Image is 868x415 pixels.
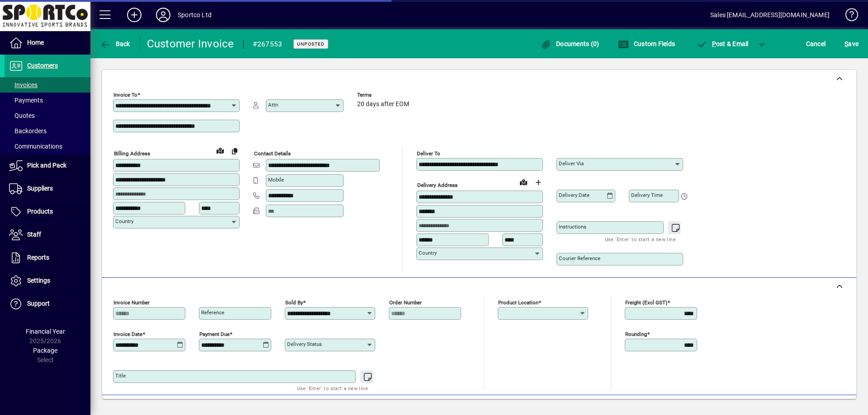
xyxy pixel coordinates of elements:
[541,40,599,47] span: Documents (0)
[98,36,132,52] button: Back
[605,234,676,244] mat-hint: Use 'Enter' to start a new line
[559,160,584,167] mat-label: Deliver via
[5,32,90,54] a: Home
[9,127,47,135] span: Backorders
[712,40,716,47] span: P
[5,108,90,123] a: Quotes
[631,192,663,198] mat-label: Delivery time
[147,37,234,51] div: Customer Invoice
[559,224,586,230] mat-label: Instructions
[516,175,531,189] a: View on map
[5,247,90,269] a: Reports
[268,177,284,183] mat-label: Mobile
[115,373,126,379] mat-label: Title
[5,224,90,246] a: Staff
[696,40,749,47] span: ost & Email
[559,255,600,261] mat-label: Courier Reference
[531,175,545,190] button: Choose address
[559,192,590,198] mat-label: Delivery date
[27,39,44,46] span: Home
[357,92,411,98] span: Terms
[5,201,90,223] a: Products
[113,92,137,98] mat-label: Invoice To
[268,102,278,108] mat-label: Attn
[9,97,43,104] span: Payments
[5,293,90,315] a: Support
[115,218,133,224] mat-label: Country
[213,143,227,158] a: View on map
[357,101,409,108] span: 20 days after EOM
[389,299,422,306] mat-label: Order number
[9,143,62,150] span: Communications
[5,123,90,139] a: Backorders
[27,300,50,307] span: Support
[692,36,753,52] button: Post & Email
[5,270,90,292] a: Settings
[297,383,368,393] mat-hint: Use 'Enter' to start a new line
[27,185,53,192] span: Suppliers
[90,36,140,52] app-page-header-button: Back
[100,40,130,47] span: Back
[27,277,50,284] span: Settings
[842,36,861,52] button: Save
[113,331,142,337] mat-label: Invoice date
[616,36,677,52] button: Custom Fields
[839,2,857,31] a: Knowledge Base
[710,8,830,22] div: Sales [EMAIL_ADDRESS][DOMAIN_NAME]
[26,328,65,335] span: Financial Year
[538,36,602,52] button: Documents (0)
[5,154,90,177] a: Pick and Pack
[5,77,90,93] a: Invoices
[27,162,66,169] span: Pick and Pack
[806,37,826,51] span: Cancel
[178,8,212,22] div: Sportco Ltd
[199,331,230,337] mat-label: Payment due
[498,299,538,306] mat-label: Product location
[844,40,848,47] span: S
[618,40,675,47] span: Custom Fields
[27,231,41,238] span: Staff
[844,37,859,51] span: ave
[5,177,90,200] a: Suppliers
[625,299,667,306] mat-label: Freight (excl GST)
[9,81,38,89] span: Invoices
[9,112,35,119] span: Quotes
[419,250,437,256] mat-label: Country
[285,299,303,306] mat-label: Sold by
[227,144,242,158] button: Copy to Delivery address
[149,7,178,23] button: Profile
[201,309,224,316] mat-label: Reference
[5,93,90,108] a: Payments
[27,62,58,69] span: Customers
[27,208,53,215] span: Products
[804,36,828,52] button: Cancel
[27,254,49,261] span: Reports
[33,347,57,354] span: Package
[5,139,90,154] a: Communications
[120,7,149,23] button: Add
[287,341,322,347] mat-label: Delivery status
[417,150,440,157] mat-label: Deliver To
[297,41,325,47] span: Unposted
[625,331,647,337] mat-label: Rounding
[253,37,283,51] div: #267553
[113,299,150,306] mat-label: Invoice number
